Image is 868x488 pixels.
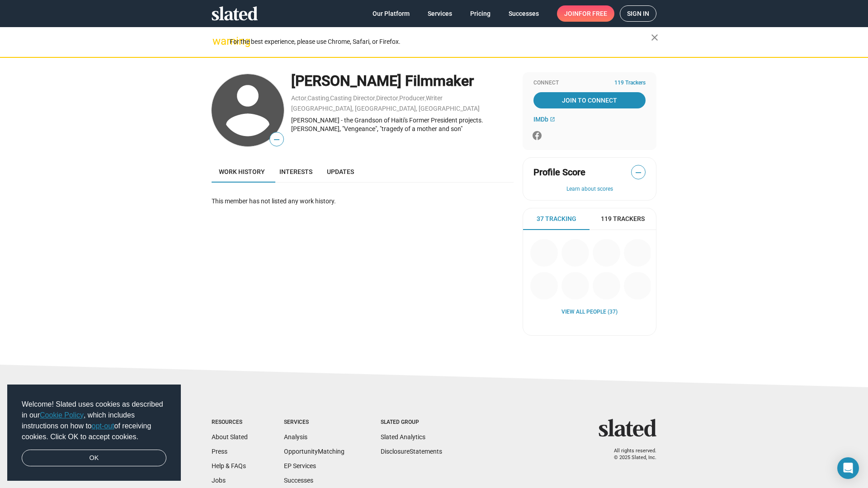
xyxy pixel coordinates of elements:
span: , [425,96,426,101]
span: Join To Connect [535,92,644,108]
div: [PERSON_NAME] - the Grandson of Haiti's Former President projects. [PERSON_NAME], "Vengeance", "t... [291,116,514,133]
a: IMDb [533,116,555,123]
div: Slated Group [381,419,442,426]
a: OpportunityMatching [284,448,344,455]
a: Updates [320,161,361,183]
span: 119 Trackers [614,80,646,87]
a: opt-out [92,422,114,430]
div: Connect [533,80,646,87]
a: Successes [501,5,546,22]
span: Our Platform [373,5,410,22]
a: DisclosureStatements [381,448,442,455]
div: For the best experience, please use Chrome, Safari, or Firefox. [230,36,651,48]
a: Casting [307,94,329,102]
span: Work history [219,168,265,175]
a: Producer [399,94,425,102]
p: All rights reserved. © 2025 Slated, Inc. [604,448,656,461]
span: Join [564,5,607,22]
a: Work history [212,161,272,183]
span: 37 Tracking [537,215,576,223]
a: About Slated [212,433,248,441]
a: Joinfor free [557,5,614,22]
span: , [329,96,330,101]
div: Resources [212,419,248,426]
a: EP Services [284,462,316,469]
span: , [398,96,399,101]
div: cookieconsent [7,385,181,481]
span: , [307,96,307,101]
a: Director [376,94,398,102]
span: Sign in [627,6,649,21]
span: Pricing [470,5,491,22]
a: Slated Analytics [381,433,425,441]
div: Open Intercom Messenger [837,457,859,479]
a: View all People (37) [561,309,618,316]
a: Interests [272,161,320,183]
div: This member has not listed any work history. [212,197,514,206]
a: Sign in [620,5,656,22]
a: Actor [291,94,307,102]
div: Services [284,419,344,426]
span: — [270,134,283,145]
button: Learn about scores [533,186,646,193]
a: [GEOGRAPHIC_DATA], [GEOGRAPHIC_DATA], [GEOGRAPHIC_DATA] [291,105,480,112]
span: Successes [509,5,539,22]
a: Casting Director [330,94,375,102]
a: Jobs [212,477,226,484]
div: [PERSON_NAME] Filmmaker [291,71,514,91]
a: Help & FAQs [212,462,246,469]
span: Services [428,5,452,22]
span: Profile Score [533,166,585,178]
span: Welcome! Slated uses cookies as described in our , which includes instructions on how to of recei... [22,399,166,442]
a: Analysis [284,433,307,441]
mat-icon: open_in_new [550,117,555,122]
a: Our Platform [365,5,417,22]
a: Press [212,448,227,455]
a: Pricing [463,5,498,22]
span: 119 Trackers [601,215,645,223]
span: Updates [327,168,354,175]
a: Writer [426,94,443,102]
span: — [632,167,645,178]
mat-icon: close [649,32,660,43]
mat-icon: warning [212,36,223,47]
a: Services [420,5,459,22]
span: IMDb [533,116,548,123]
span: for free [579,5,607,22]
a: Successes [284,477,313,484]
a: Join To Connect [533,92,646,108]
span: Interests [279,168,312,175]
a: dismiss cookie message [22,450,166,467]
a: Cookie Policy [40,411,84,419]
span: , [375,96,376,101]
